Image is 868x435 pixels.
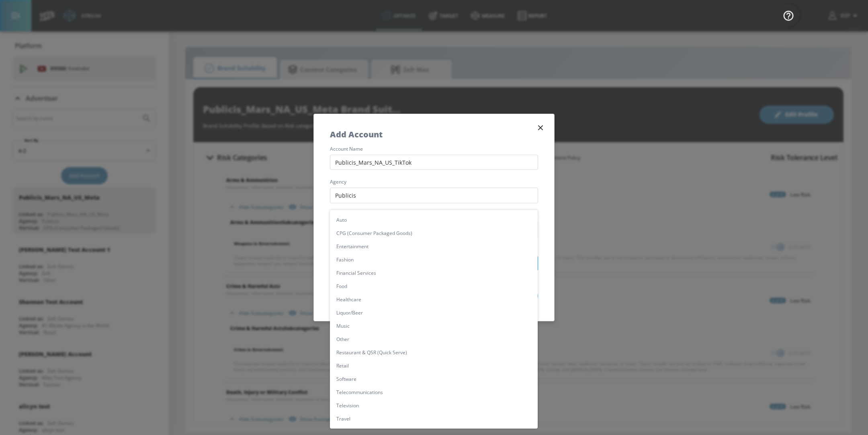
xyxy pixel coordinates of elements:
[330,319,538,333] li: Music
[330,253,538,266] li: Fashion
[330,280,538,293] li: Food
[330,412,538,425] li: Travel
[330,306,538,319] li: Liquor/Beer
[777,4,800,27] button: Open Resource Center
[330,333,538,346] li: Other
[330,372,538,386] li: Software
[330,346,538,359] li: Restaurant & QSR (Quick Serve)
[330,399,538,412] li: Television
[330,293,538,306] li: Healthcare
[330,266,538,280] li: Financial Services
[330,359,538,372] li: Retail
[330,227,538,240] li: CPG (Consumer Packaged Goods)
[330,240,538,253] li: Entertainment
[330,386,538,399] li: Telecommunications
[330,213,538,227] li: Auto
